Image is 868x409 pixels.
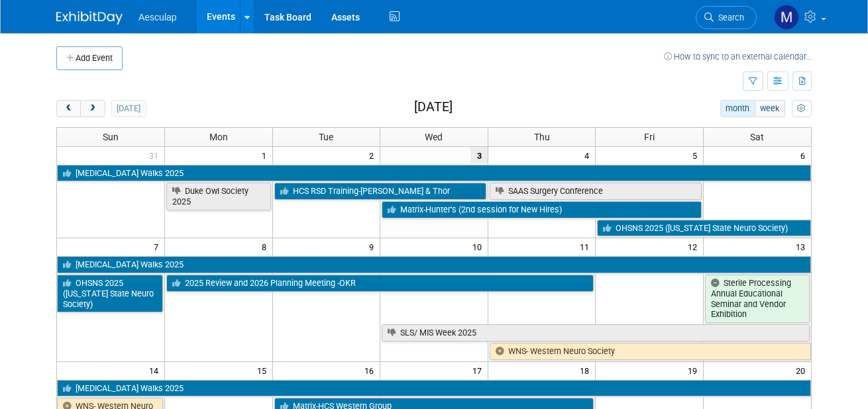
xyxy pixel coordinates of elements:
[578,362,595,379] span: 18
[720,100,755,117] button: month
[56,46,123,70] button: Add Event
[260,238,272,255] span: 8
[148,362,164,379] span: 14
[274,183,486,200] a: HCS RSD Training-[PERSON_NAME] & Thor
[57,275,163,312] a: OHSNS 2025 ([US_STATE] State Neuro Society)
[686,362,703,379] span: 19
[578,238,595,255] span: 11
[57,256,811,273] a: [MEDICAL_DATA] Walks 2025
[80,100,105,117] button: next
[792,100,812,117] button: myCustomButton
[319,132,333,142] span: Tue
[705,275,810,323] a: Sterile Processing Annual Educational Seminar and Vendor Exhibition
[664,52,812,62] a: How to sync to an external calendar...
[797,105,806,113] i: Personalize Calendar
[750,132,764,142] span: Sat
[470,147,488,163] span: 3
[686,238,703,255] span: 12
[696,6,757,29] a: Search
[260,147,272,163] span: 1
[794,238,811,255] span: 13
[755,100,785,117] button: week
[152,238,164,255] span: 7
[57,165,811,182] a: [MEDICAL_DATA] Walks 2025
[471,238,488,255] span: 10
[644,132,655,142] span: Fri
[368,147,380,163] span: 2
[138,12,177,23] span: Aesculap
[691,147,703,163] span: 5
[714,13,744,23] span: Search
[56,11,123,24] img: ExhibitDay
[382,201,702,218] a: Matrix-Hunter’s (2nd session for New Hires)
[363,362,380,379] span: 16
[382,324,810,341] a: SLS/ MIS Week 2025
[56,100,81,117] button: prev
[209,132,228,142] span: Mon
[490,183,702,200] a: SAAS Surgery Conference
[166,275,594,292] a: 2025 Review and 2026 Planning Meeting -OKR
[471,362,488,379] span: 17
[534,132,550,142] span: Thu
[799,147,811,163] span: 6
[166,183,271,210] a: Duke Owl Society 2025
[103,132,119,142] span: Sun
[368,238,380,255] span: 9
[256,362,272,379] span: 15
[774,5,799,30] img: Maggie Jenkins
[794,362,811,379] span: 20
[111,100,146,117] button: [DATE]
[583,147,595,163] span: 4
[414,100,453,114] h2: [DATE]
[425,132,443,142] span: Wed
[148,147,164,163] span: 31
[597,220,811,237] a: OHSNS 2025 ([US_STATE] State Neuro Society)
[490,343,811,360] a: WNS- Western Neuro Society
[57,380,811,397] a: [MEDICAL_DATA] Walks 2025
